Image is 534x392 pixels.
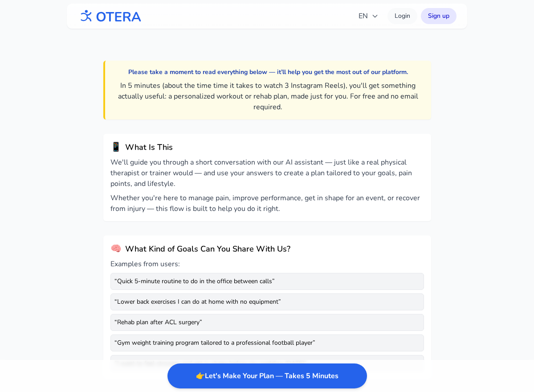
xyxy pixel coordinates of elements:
[125,141,173,153] h2: What Is This
[110,273,424,290] div: “ Quick 5-minute routine to do in the office between calls ”
[167,363,367,388] button: Start creating your personalized workout or rehab plan
[110,314,424,331] div: “ Rehab plan after ACL surgery ”
[387,8,417,24] a: Login
[110,355,424,372] div: “ I want to feel stronger and get in shape before my wedding [DATE] ”
[110,334,424,351] div: “ Gym weight training program tailored to a professional football player ”
[110,293,424,310] div: “ Lower back exercises I can do at home with no equipment ”
[77,6,142,26] img: OTERA logo
[112,80,424,112] p: In 5 minutes (about the time time it takes to watch 3 Instagram Reels), you'll get something actu...
[110,259,424,269] p: Examples from users:
[421,8,457,24] a: Sign up
[359,11,379,21] span: EN
[110,193,424,214] p: Whether you're here to manage pain, improve performance, get in shape for an event, or recover fr...
[125,243,290,255] h2: What Kind of Goals Can You Share With Us?
[112,68,424,77] p: Please take a moment to read everything below — it’ll help you get the most out of our platform.
[353,7,384,25] button: EN
[110,243,122,255] span: 🧠
[110,141,122,153] span: 📱
[110,157,424,189] p: We'll guide you through a short conversation with our AI assistant — just like a real physical th...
